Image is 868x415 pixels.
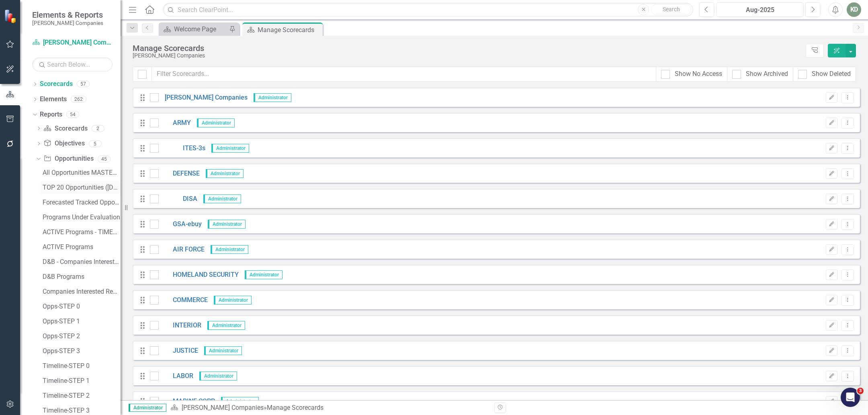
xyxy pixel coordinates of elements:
[66,111,79,118] div: 54
[206,169,244,178] span: Administrator
[43,348,121,355] div: Opps-STEP 3
[43,273,121,280] div: D&B Programs
[159,270,239,280] a: HOMELAND SECURITY
[258,25,321,35] div: Manage Scorecards
[675,70,722,79] div: Show No Access
[43,139,84,148] a: Objectives
[159,169,200,178] a: DEFENSE
[847,2,861,17] button: KD
[159,119,191,128] a: ARMY
[161,24,227,34] a: Welcome Page
[199,372,237,380] span: Administrator
[159,144,205,153] a: ITES-3s
[211,245,248,254] span: Administrator
[43,169,121,176] div: All Opportunities MASTER LIST
[41,330,121,343] a: Opps-STEP 2
[159,346,198,356] a: JUSTICE
[663,6,680,12] span: Search
[133,53,802,59] div: [PERSON_NAME] Companies
[43,333,121,340] div: Opps-STEP 2
[163,3,693,17] input: Search ClearPoint...
[41,389,121,402] a: Timeline-STEP 2
[43,303,121,310] div: Opps-STEP 0
[159,220,202,229] a: GSA-ebuy
[812,70,851,79] div: Show Deleted
[159,397,215,406] a: MARINE CORP
[41,360,121,372] a: Timeline-STEP 0
[43,377,121,384] div: Timeline-STEP 1
[43,407,121,414] div: Timeline-STEP 3
[41,270,121,283] a: D&B Programs
[22,47,28,53] img: tab_domain_overview_orange.svg
[31,47,72,53] div: Domain Overview
[41,181,121,194] a: TOP 20 Opportunities ([DATE] Process)
[23,13,39,19] div: v 4.0.24
[43,154,93,164] a: Opportunities
[41,315,121,328] a: Opps-STEP 1
[159,194,197,204] a: DISA
[32,38,113,47] a: [PERSON_NAME] Companies
[43,288,121,295] div: Companies Interested Report
[719,5,800,15] div: Aug-2025
[43,214,121,221] div: Programs Under Evaluation
[245,270,283,279] span: Administrator
[159,245,205,254] a: AIR FORCE
[159,372,193,381] a: LABOR
[221,397,259,406] span: Administrator
[43,199,121,206] div: Forecasted Tracked Opportunities
[80,47,86,53] img: tab_keywords_by_traffic_grey.svg
[43,184,121,191] div: TOP 20 Opportunities ([DATE] Process)
[717,2,803,17] button: Aug-2025
[841,388,860,407] iframe: Intercom live chat
[40,110,62,119] a: Reports
[43,392,121,399] div: Timeline-STEP 2
[32,57,113,72] input: Search Below...
[43,258,121,266] div: D&B - Companies Interested Report
[41,166,121,179] a: All Opportunities MASTER LIST
[203,194,241,203] span: Administrator
[32,10,103,20] span: Elements & Reports
[41,256,121,268] a: D&B - Companies Interested Report
[41,196,121,209] a: Forecasted Tracked Opportunities
[41,226,121,239] a: ACTIVE Programs - TIMELINE View
[197,119,235,127] span: Administrator
[41,345,121,358] a: Opps-STEP 3
[77,81,90,88] div: 57
[159,296,208,305] a: COMMERCE
[207,321,245,330] span: Administrator
[129,404,166,412] span: Administrator
[41,285,121,298] a: Companies Interested Report
[174,24,227,34] div: Welcome Page
[98,155,111,162] div: 45
[21,21,88,27] div: Domain: [DOMAIN_NAME]
[92,125,104,132] div: 2
[41,374,121,387] a: Timeline-STEP 1
[214,296,252,305] span: Administrator
[159,321,201,330] a: INTERIOR
[43,318,121,325] div: Opps-STEP 1
[89,140,102,147] div: 5
[43,243,121,251] div: ACTIVE Programs
[71,96,86,103] div: 262
[651,4,691,15] button: Search
[746,70,788,79] div: Show Archived
[13,13,19,19] img: logo_orange.svg
[159,93,248,102] a: [PERSON_NAME] Companies
[254,93,291,102] span: Administrator
[13,21,19,27] img: website_grey.svg
[182,404,264,411] a: [PERSON_NAME] Companies
[43,362,121,370] div: Timeline-STEP 0
[40,80,73,89] a: Scorecards
[32,20,103,26] small: [PERSON_NAME] Companies
[40,95,67,104] a: Elements
[170,403,488,413] div: » Manage Scorecards
[208,220,246,229] span: Administrator
[211,144,249,153] span: Administrator
[43,124,87,133] a: Scorecards
[133,44,802,53] div: Manage Scorecards
[43,229,121,236] div: ACTIVE Programs - TIMELINE View
[204,346,242,355] span: Administrator
[857,388,864,394] span: 3
[89,47,135,53] div: Keywords by Traffic
[41,241,121,253] a: ACTIVE Programs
